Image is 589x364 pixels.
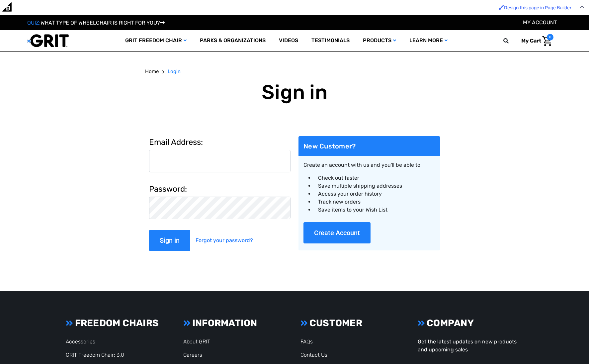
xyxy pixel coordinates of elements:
[523,19,557,26] a: Account
[193,30,272,51] a: Parks & Organizations
[303,222,371,243] button: Create Account
[145,68,159,74] span: Home
[298,136,440,156] h2: New Customer?
[504,5,571,11] span: Design this page in Page Builder
[305,30,356,51] a: Testimonials
[499,5,504,10] img: Enabled brush for page builder edit.
[300,352,327,358] a: Contact Us
[580,6,584,9] img: Close Admin Bar
[521,38,541,44] span: My Cart
[506,34,516,48] input: Search
[356,30,403,51] a: Products
[145,68,444,75] nav: Breadcrumb
[168,68,181,74] span: Login
[168,68,181,75] a: Login
[314,190,435,198] li: Access your order history
[303,161,435,169] p: Create an account with us and you'll be able to:
[314,174,435,182] li: Check out faster
[66,318,171,329] h3: FREEDOM CHAIRS
[66,338,95,345] a: Accessories
[418,318,523,329] h3: COMPANY
[542,36,552,46] img: Cart
[119,30,193,51] a: GRIT Freedom Chair
[27,34,69,47] img: GRIT All-Terrain Wheelchair and Mobility Equipment
[149,136,291,148] label: Email Address:
[314,206,435,214] li: Save items to your Wish List
[149,230,190,251] input: Sign in
[272,30,305,51] a: Videos
[145,80,444,104] h1: Sign in
[149,183,291,195] label: Password:
[27,20,165,26] a: QUIZ:WHAT TYPE OF WHEELCHAIR IS RIGHT FOR YOU?
[183,338,210,345] a: About GRIT
[300,338,313,345] a: FAQs
[196,230,253,251] a: Forgot your password?
[314,182,435,190] li: Save multiple shipping addresses
[495,2,575,14] a: Enabled brush for page builder edit. Design this page in Page Builder
[183,352,202,358] a: Careers
[516,34,553,48] a: Cart with 0 items
[403,30,454,51] a: Learn More
[418,338,523,354] p: Get the latest updates on new products and upcoming sales
[66,352,124,358] a: GRIT Freedom Chair: 3.0
[314,198,435,206] li: Track new orders
[300,318,406,329] h3: CUSTOMER
[547,34,553,41] span: 0
[303,232,371,238] a: Create Account
[27,20,41,26] span: QUIZ:
[183,318,289,329] h3: INFORMATION
[145,68,159,75] a: Home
